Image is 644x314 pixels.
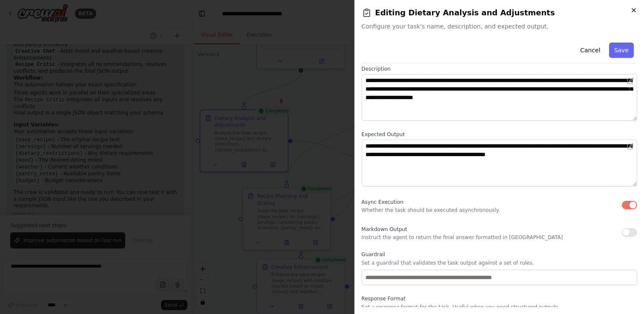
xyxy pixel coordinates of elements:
span: Markdown Output [362,226,407,232]
label: Guardrail [362,251,637,258]
button: Open in editor [625,141,635,151]
h2: Editing Dietary Analysis and Adjustments [362,7,637,19]
p: Set a response format for the task. Useful when you need structured outputs. [362,304,637,311]
span: Async Execution [362,199,403,205]
p: Instruct the agent to return the final answer formatted in [GEOGRAPHIC_DATA] [362,234,563,241]
span: Configure your task's name, description, and expected output. [362,22,637,31]
label: Expected Output [362,131,637,138]
button: Save [609,43,634,58]
label: Response Format [362,295,637,302]
button: Cancel [575,43,605,58]
p: Set a guardrail that validates the task output against a set of rules. [362,260,637,266]
p: Whether the task should be executed asynchronously. [362,207,500,214]
label: Description [362,66,637,72]
button: Open in editor [625,76,635,86]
